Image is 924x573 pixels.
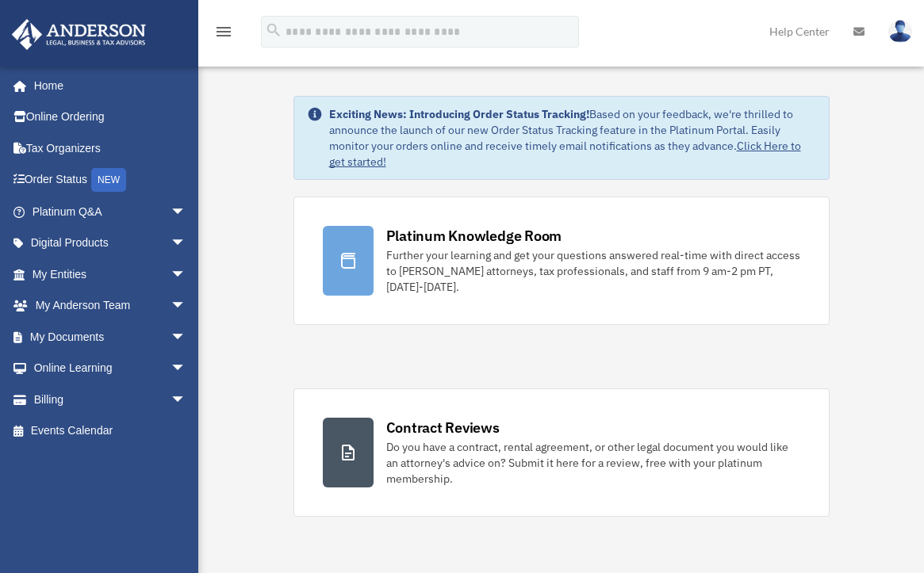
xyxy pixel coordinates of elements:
[7,19,151,50] img: Anderson Advisors Platinum Portal
[11,101,210,133] a: Online Ordering
[171,321,202,353] span: arrow_drop_down
[386,439,800,487] div: Do you have a contract, rental agreement, or other legal document you would like an attorney's ad...
[11,415,210,447] a: Events Calendar
[214,28,233,41] a: menu
[11,290,210,322] a: My Anderson Teamarrow_drop_down
[11,196,210,227] a: Platinum Q&Aarrow_drop_down
[91,168,126,192] div: NEW
[171,384,202,416] span: arrow_drop_down
[11,258,210,290] a: My Entitiesarrow_drop_down
[265,21,282,39] i: search
[386,226,562,246] div: Platinum Knowledge Room
[11,353,210,384] a: Online Learningarrow_drop_down
[386,247,800,295] div: Further your learning and get your questions answered real-time with direct access to [PERSON_NAM...
[171,258,202,291] span: arrow_drop_down
[329,107,589,121] strong: Exciting News: Introducing Order Status Tracking!
[888,20,912,43] img: User Pic
[11,227,210,259] a: Digital Productsarrow_drop_down
[386,418,500,437] div: Contract Reviews
[11,164,210,197] a: Order StatusNEW
[171,290,202,323] span: arrow_drop_down
[171,353,202,385] span: arrow_drop_down
[11,132,210,164] a: Tax Organizers
[11,384,210,415] a: Billingarrow_drop_down
[171,227,202,260] span: arrow_drop_down
[293,388,830,517] a: Contract Reviews Do you have a contract, rental agreement, or other legal document you would like...
[11,321,210,353] a: My Documentsarrow_drop_down
[329,139,801,169] a: Click Here to get started!
[171,196,202,228] span: arrow_drop_down
[329,106,816,170] div: Based on your feedback, we're thrilled to announce the launch of our new Order Status Tracking fe...
[293,197,830,325] a: Platinum Knowledge Room Further your learning and get your questions answered real-time with dire...
[214,22,233,41] i: menu
[11,70,202,101] a: Home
